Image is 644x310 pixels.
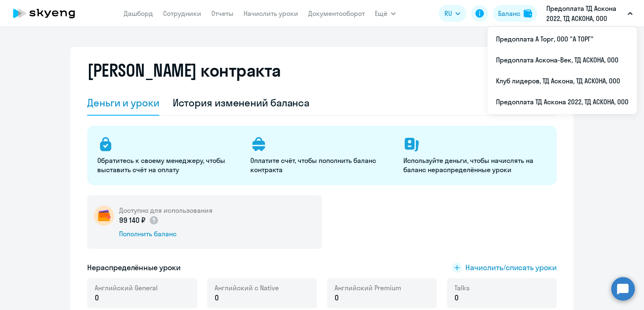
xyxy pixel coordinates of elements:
span: 0 [95,292,99,303]
p: Оплатите счёт, чтобы пополнить баланс контракта [250,156,393,174]
span: Английский с Native [215,283,279,292]
button: Балансbalance [493,5,537,22]
h2: [PERSON_NAME] контракта [87,60,281,80]
a: Документооборот [308,9,365,18]
span: 0 [335,292,339,303]
p: Используйте деньги, чтобы начислять на баланс нераспределённые уроки [403,156,546,174]
a: Сотрудники [163,9,201,18]
button: Ещё [375,5,396,22]
span: Начислить/списать уроки [465,262,557,273]
p: Обратитесь к своему менеджеру, чтобы выставить счёт на оплату [97,156,240,174]
span: 0 [215,292,219,303]
span: Ещё [375,8,387,18]
span: 0 [454,292,459,303]
div: Деньги и уроки [87,96,159,109]
img: balance [524,9,532,18]
div: История изменений баланса [173,96,310,109]
p: 99 140 ₽ [119,215,159,226]
div: Пополнить баланс [119,229,213,238]
p: Предоплата ТД Аскона 2022, ТД АСКОНА, ООО [546,3,624,23]
a: Отчеты [211,9,234,18]
h5: Нераспределённые уроки [87,262,181,273]
ul: Ещё [488,27,637,114]
span: RU [444,8,452,18]
a: Дашборд [124,9,153,18]
span: Английский Premium [335,283,401,292]
span: Talks [454,283,470,292]
span: Английский General [95,283,158,292]
h5: Доступно для использования [119,206,213,215]
img: wallet-circle.png [94,206,114,226]
button: Предоплата ТД Аскона 2022, ТД АСКОНА, ООО [542,3,637,23]
div: Баланс [498,8,520,18]
a: Начислить уроки [244,9,298,18]
button: RU [439,5,466,22]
